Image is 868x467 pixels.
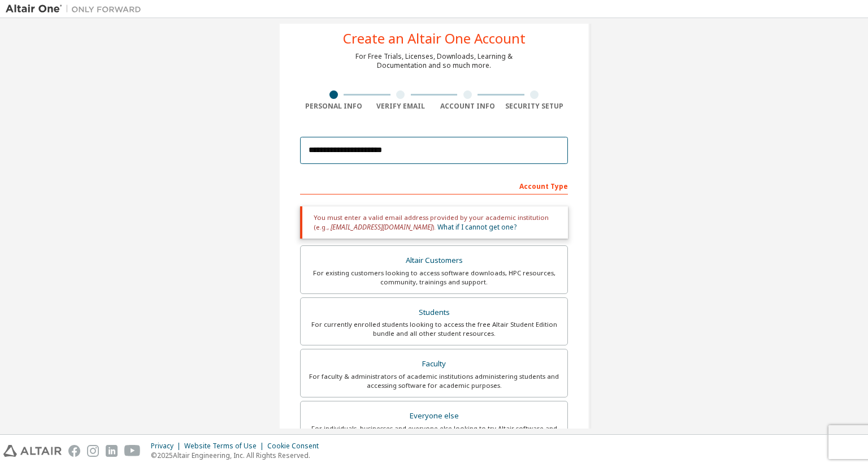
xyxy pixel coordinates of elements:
div: Students [307,305,561,321]
div: For existing customers looking to access software downloads, HPC resources, community, trainings ... [307,269,561,287]
div: Everyone else [307,408,561,424]
div: Account Info [434,102,501,111]
div: Personal Info [300,102,367,111]
div: You must enter a valid email address provided by your academic institution (e.g., ). [300,206,568,239]
div: Account Type [300,176,568,194]
div: Verify Email [367,102,435,111]
div: For individuals, businesses and everyone else looking to try Altair software and explore our prod... [307,424,561,442]
div: Faculty [307,356,561,372]
div: Website Terms of Use [184,442,267,451]
div: Cookie Consent [267,442,325,451]
div: Security Setup [501,102,568,111]
div: Create an Altair One Account [343,32,526,45]
img: facebook.svg [68,445,80,457]
p: © 2025 Altair Engineering, Inc. All Rights Reserved. [151,451,325,460]
img: Altair One [6,3,147,15]
div: For Free Trials, Licenses, Downloads, Learning & Documentation and so much more. [355,52,513,70]
img: altair_logo.svg [3,445,62,457]
div: For currently enrolled students looking to access the free Altair Student Edition bundle and all ... [307,320,561,338]
img: linkedin.svg [106,445,118,457]
span: [EMAIL_ADDRESS][DOMAIN_NAME] [331,222,432,232]
div: For faculty & administrators of academic institutions administering students and accessing softwa... [307,372,561,390]
a: What if I cannot get one? [437,222,517,232]
img: youtube.svg [124,445,141,457]
div: Privacy [151,442,184,451]
img: instagram.svg [87,445,99,457]
div: Altair Customers [307,253,561,269]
